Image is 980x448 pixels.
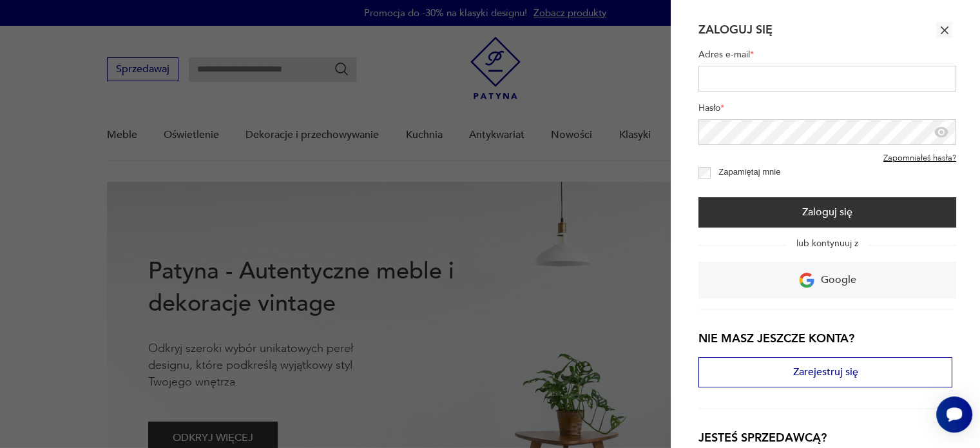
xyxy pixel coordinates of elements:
img: Ikona Google [799,273,814,288]
a: Google [698,262,956,298]
iframe: Smartsupp widget button [936,396,972,433]
button: Zarejestruj się [698,357,952,387]
h3: Jesteś sprzedawcą? [698,430,952,446]
button: Zaloguj się [698,197,956,228]
label: Adres e-mail [698,48,956,66]
h3: Nie masz jeszcze konta? [698,331,952,347]
span: lub kontynuuj z [786,237,869,249]
p: Google [821,270,856,290]
a: Zapomniałeś hasła? [883,153,956,164]
h2: Zaloguj się [698,22,773,38]
label: Zapamiętaj mnie [718,167,780,177]
label: Hasło [698,102,956,119]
